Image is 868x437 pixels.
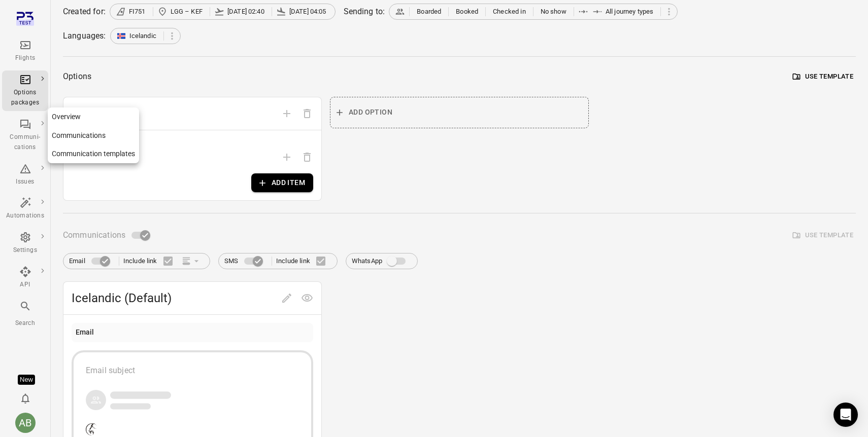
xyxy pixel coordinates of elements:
div: Settings [6,245,44,256]
span: Edit [277,293,297,302]
div: AB [15,413,36,433]
button: Use template [790,69,856,85]
div: Options [63,69,91,84]
span: Add plan [277,152,297,162]
span: Option 1 [72,105,277,122]
button: Notifications [15,388,36,409]
span: Checked in [493,7,526,17]
span: LGG – KEF [171,7,203,17]
div: API [6,280,44,290]
span: Boarded [417,7,441,17]
label: Include link [276,250,331,272]
div: Communi-cations [6,132,44,153]
span: Delete option [297,108,317,118]
span: Booked [456,7,478,17]
span: Icelandic (Default) [72,290,277,306]
button: Add item [251,173,313,192]
div: Sending to: [344,6,385,18]
div: Open Intercom Messenger [833,403,858,427]
span: All journey types [606,7,654,17]
div: Created for: [63,6,106,18]
span: Preview [297,293,317,302]
div: Plan A [72,138,313,150]
label: SMS [224,251,268,271]
span: Options need to have at least one plan [297,152,317,162]
span: Communications [63,228,125,242]
span: [DATE] 02:40 [227,7,264,17]
div: Tooltip anchor [18,375,35,385]
span: Add option [277,108,297,118]
span: Icelandic [129,31,156,41]
div: Automations [6,211,44,221]
label: Include link [123,250,179,272]
span: FI751 [129,7,146,17]
nav: Local navigation [48,107,139,163]
span: [DATE] 04:05 [289,7,326,17]
a: Communication templates [48,144,139,163]
label: Email [69,251,115,271]
div: Languages: [63,30,106,42]
div: Search [6,318,44,329]
div: Flights [6,53,44,63]
label: WhatsApp [352,251,412,271]
a: Communications [48,126,139,145]
div: Email [76,327,94,338]
div: Issues [6,177,44,187]
a: Overview [48,107,139,126]
span: No show [541,7,566,17]
div: Options packages [6,88,44,108]
button: Aslaug Bjarnadottir [11,409,40,437]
